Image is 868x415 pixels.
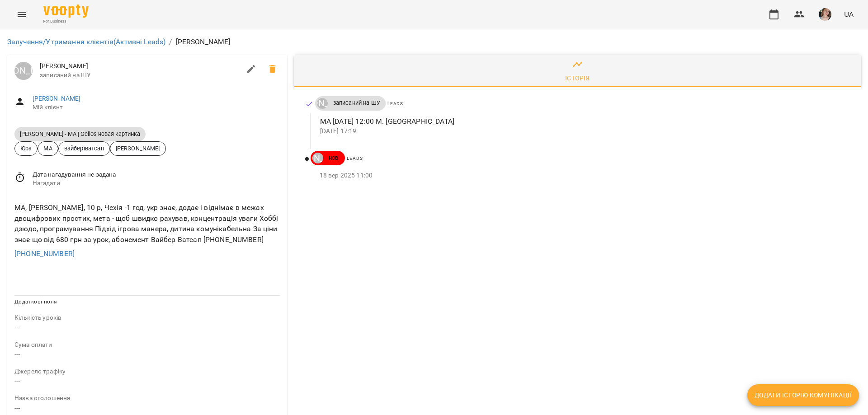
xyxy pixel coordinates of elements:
span: [PERSON_NAME] [40,62,241,71]
span: Дата нагадування не задана [33,170,280,179]
p: [DATE] 17:19 [320,127,846,136]
a: [PERSON_NAME] [33,95,81,102]
div: МА, [PERSON_NAME], 10 р, Чехія -1 год, укр знає, додає і віднімає в межах двоцифрових простих, ме... [13,201,282,247]
span: UA [844,9,854,19]
span: записаний на ШУ [328,99,386,107]
span: [PERSON_NAME] [110,144,165,153]
img: 6afb9eb6cc617cb6866001ac461bd93f.JPG [819,8,831,21]
p: field-description [14,367,280,376]
nav: breadcrumb [7,37,861,47]
span: записаний на ШУ [40,71,241,80]
p: --- [14,403,280,414]
p: МА [DATE] 12:00 М. [GEOGRAPHIC_DATA] [320,116,846,127]
span: МА [38,144,57,153]
button: Додати історію комунікації [747,384,859,406]
span: [PERSON_NAME] - МА | Gelios новая картинка [14,130,146,138]
span: Leads [347,156,363,161]
a: [PERSON_NAME] [311,153,323,163]
span: вайберіватсап [59,144,109,153]
span: For Business [43,19,89,24]
p: --- [14,349,280,360]
p: field-description [14,313,280,322]
button: UA [840,6,857,23]
span: Leads [387,101,403,106]
a: [PHONE_NUMBER] [14,249,75,258]
p: field-description [14,394,280,403]
a: [PERSON_NAME] [14,62,33,80]
p: field-description [14,340,280,350]
p: [PERSON_NAME] [176,37,231,47]
div: Паламарчук Ольга Миколаївна [312,153,323,163]
div: Юрій Тимочко [317,98,328,109]
div: Юрій Тимочко [14,62,33,80]
p: --- [14,376,280,387]
span: нові [323,154,345,162]
img: Voopty Logo [43,5,89,18]
span: Нагадати [33,179,280,188]
span: Юра [15,144,37,153]
span: Додаткові поля [14,298,57,305]
a: [PERSON_NAME] [315,98,328,109]
div: Історія [565,73,590,84]
p: 18 вер 2025 11:00 [320,171,846,180]
button: Menu [11,4,33,25]
p: --- [14,322,280,333]
a: Залучення/Утримання клієнтів(Активні Leads) [7,37,165,46]
span: Додати історію комунікації [755,390,852,401]
li: / [169,37,172,47]
span: Мій клієнт [33,103,280,112]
